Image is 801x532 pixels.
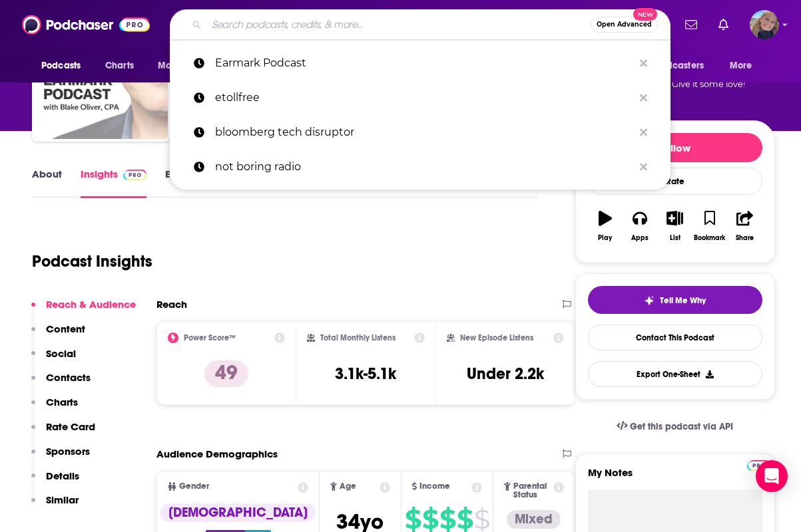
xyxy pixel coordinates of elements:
button: Export One-Sheet [588,361,762,387]
button: Follow [588,133,762,162]
p: Rate Card [46,420,95,433]
span: Income [419,482,450,491]
a: About [32,168,62,198]
button: List [657,202,692,250]
p: Social [46,347,76,360]
img: Podchaser - Follow, Share and Rate Podcasts [22,12,150,37]
a: not boring radio [170,150,670,184]
a: Show notifications dropdown [713,13,734,36]
p: 49 [204,360,248,387]
img: User Profile [750,10,779,39]
h2: Power Score™ [184,333,236,342]
span: Age [340,482,356,491]
a: etollfree [170,80,670,115]
p: etollfree [215,80,633,115]
p: Content [46,323,85,335]
button: open menu [720,53,769,78]
span: $ [439,509,455,530]
p: Contacts [46,371,91,384]
span: $ [405,509,421,530]
button: Share [727,202,762,250]
div: Open Intercom Messenger [756,460,788,492]
div: Mixed [507,510,561,529]
img: Podchaser Pro [747,460,770,471]
div: [DEMOGRAPHIC_DATA] [160,503,316,522]
span: $ [422,509,438,530]
img: tell me why sparkle [644,295,655,306]
a: bloomberg tech disruptor [170,115,670,150]
span: Open Advanced [597,21,652,28]
a: Contact This Podcast [588,325,762,350]
img: Podchaser Pro [123,170,146,180]
a: Charts [97,53,142,78]
p: Earmark Podcast [215,46,633,80]
h2: Reach [156,298,187,311]
a: Pro website [747,458,770,471]
span: Podcasts [41,57,81,75]
p: Similar [46,493,79,506]
span: $ [474,509,489,530]
p: bloomberg tech disruptor [215,115,633,150]
a: InsightsPodchaser Pro [81,168,146,198]
span: Get this podcast via API [630,421,733,432]
h2: Total Monthly Listens [320,333,396,342]
div: Rate [588,168,762,195]
a: Get this podcast via API [606,410,744,443]
span: Charts [105,57,134,75]
span: For Podcasters [640,57,704,75]
button: Contacts [31,371,91,396]
p: Charts [46,396,78,408]
button: Social [31,347,76,372]
span: Monitoring [158,57,205,75]
button: Open AdvancedNew [591,17,658,33]
button: Content [31,323,85,347]
h2: New Episode Listens [460,333,533,342]
div: Search podcasts, credits, & more... [170,9,670,40]
h3: Under 2.2k [467,364,544,384]
span: Parental Status [513,482,551,499]
div: Bookmark [694,234,725,242]
button: open menu [148,53,222,78]
div: Play [598,234,612,242]
span: New [633,8,657,21]
p: not boring radio [215,150,633,184]
button: Apps [623,202,657,250]
p: Details [46,469,79,482]
a: Earmark Podcast [170,46,670,80]
input: Search podcasts, credits, & more... [206,14,591,35]
button: Reach & Audience [31,298,136,323]
a: Show notifications dropdown [680,13,702,36]
span: $ [457,509,473,530]
p: Sponsors [46,445,90,458]
button: Bookmark [692,202,727,250]
button: open menu [32,53,98,78]
div: List [670,234,680,242]
span: Logged in as jopsvig [750,10,779,39]
button: open menu [631,53,723,78]
button: Show profile menu [750,10,779,39]
button: Sponsors [31,445,90,469]
button: Similar [31,493,79,518]
span: Gender [179,482,209,491]
label: My Notes [588,466,762,489]
span: Tell Me Why [660,295,706,306]
div: Apps [631,234,649,242]
p: Reach & Audience [46,298,136,311]
span: Good podcast? Give it some love! [605,79,745,89]
button: tell me why sparkleTell Me Why [588,286,762,314]
button: Play [588,202,623,250]
a: Episodes98 [165,168,228,198]
div: Share [736,234,754,242]
button: Details [31,469,79,494]
h3: 3.1k-5.1k [335,364,396,384]
h1: Podcast Insights [32,251,152,271]
span: More [730,57,752,75]
button: Charts [31,396,78,420]
h2: Audience Demographics [156,448,278,460]
button: Rate Card [31,420,95,445]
